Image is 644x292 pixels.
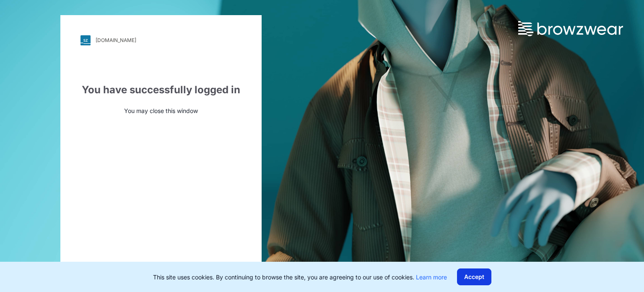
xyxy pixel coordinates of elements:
div: [DOMAIN_NAME] [96,37,136,43]
img: browzwear-logo.73288ffb.svg [518,21,623,36]
p: You may close this window [80,106,241,115]
img: svg+xml;base64,PHN2ZyB3aWR0aD0iMjgiIGhlaWdodD0iMjgiIHZpZXdCb3g9IjAgMCAyOCAyOCIgZmlsbD0ibm9uZSIgeG... [80,35,91,45]
a: [DOMAIN_NAME] [80,35,241,45]
p: This site uses cookies. By continuing to browse the site, you are agreeing to our use of cookies. [153,273,447,281]
div: You have successfully logged in [80,82,241,97]
button: Accept [457,268,491,285]
a: Learn more [416,274,447,281]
